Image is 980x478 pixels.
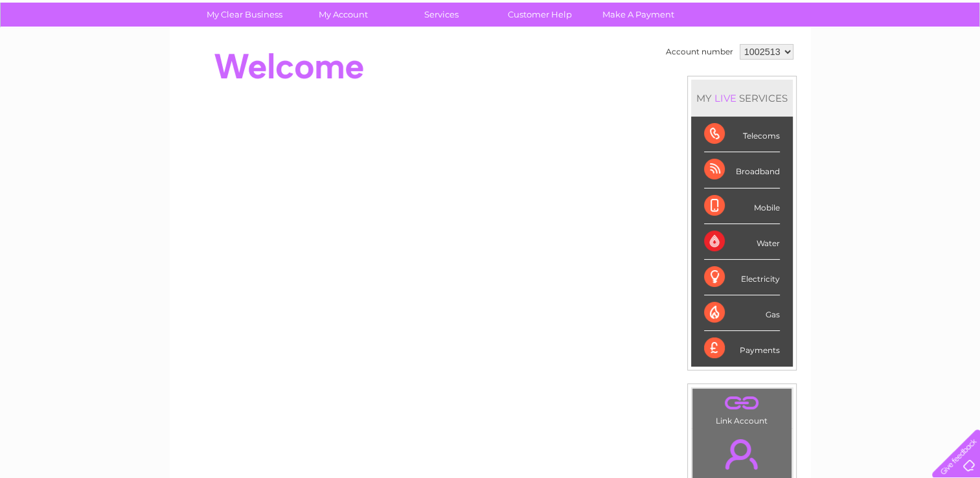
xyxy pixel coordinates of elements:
[704,224,780,260] div: Water
[937,55,968,65] a: Log out
[663,41,736,63] td: Account number
[752,55,777,65] a: Water
[867,55,886,65] a: Blog
[894,55,926,65] a: Contact
[486,3,593,27] a: Customer Help
[712,92,739,104] div: LIVE
[696,431,788,477] a: .
[34,34,100,73] img: logo.png
[704,260,780,295] div: Electricity
[704,188,780,224] div: Mobile
[704,295,780,331] div: Gas
[191,3,298,27] a: My Clear Business
[704,331,780,366] div: Payments
[185,7,797,63] div: Clear Business is a trading name of Verastar Limited (registered in [GEOGRAPHIC_DATA] No. 3667643...
[821,55,860,65] a: Telecoms
[585,3,692,27] a: Make A Payment
[388,3,495,27] a: Services
[691,80,793,117] div: MY SERVICES
[290,3,396,27] a: My Account
[704,152,780,188] div: Broadband
[736,6,825,23] a: 0333 014 3131
[692,388,792,429] td: Link Account
[784,55,813,65] a: Energy
[704,117,780,152] div: Telecoms
[696,392,788,415] a: .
